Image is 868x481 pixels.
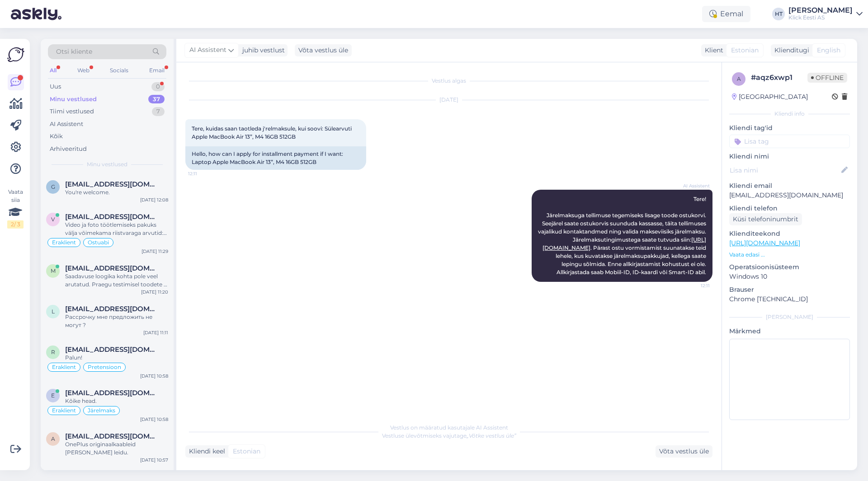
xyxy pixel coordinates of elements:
span: 12:11 [188,170,222,177]
div: You're welcome. [65,188,168,196]
span: valdek7777@gmail.com [65,213,159,221]
div: [GEOGRAPHIC_DATA] [732,92,808,102]
span: m [51,267,56,274]
span: AI Assistent [189,45,226,55]
div: 7 [152,107,165,116]
div: HT [772,8,785,20]
div: OnePlus originaalkaableid [PERSON_NAME] leidu. [65,440,168,457]
div: 37 [148,95,165,104]
span: v [51,216,55,223]
span: Vestluse ülevõtmiseks vajutage [382,432,516,439]
p: Chrome [TECHNICAL_ID] [729,294,850,304]
div: Võta vestlus üle [656,445,712,458]
div: Klienditugi [771,46,809,55]
div: Klient [701,46,723,55]
div: [DATE] 10:58 [140,373,168,379]
span: Estonian [731,46,759,55]
div: Email [147,65,166,76]
div: [DATE] 11:29 [142,248,168,255]
div: Video ja foto töötlemiseks pakuks välja võimekama riistvaraga arvutid: [URL][DOMAIN_NAME][PERSON_... [65,221,168,237]
div: [DATE] 10:58 [140,416,168,423]
span: Estonian [233,447,260,456]
p: Klienditeekond [729,229,850,238]
span: Offline [807,73,847,83]
span: g [51,183,55,190]
p: Vaata edasi ... [729,251,850,259]
div: [DATE] 11:11 [143,329,168,336]
span: anukukk11@gmail.com [65,432,159,440]
div: Kõike head. [65,397,168,405]
div: Klick Eesti AS [788,14,853,21]
span: l [52,308,55,315]
div: AI Assistent [50,120,83,129]
span: Pretensioon [88,364,121,370]
div: [DATE] 12:08 [140,196,168,203]
div: 0 [151,82,165,91]
span: reginaroostar@gmail.com [65,346,159,354]
div: [DATE] [185,96,712,104]
span: Eraklient [52,240,76,245]
span: grimmjow.manga@bk.ru [65,180,159,188]
span: Eraklient [52,364,76,370]
div: Socials [108,65,130,76]
p: Kliendi tag'id [729,123,850,133]
span: Ostuabi [88,240,109,245]
div: Kliendi keel [185,447,225,456]
p: Brauser [729,285,850,294]
a: [PERSON_NAME]Klick Eesti AS [788,7,863,21]
span: a [51,435,55,442]
div: [PERSON_NAME] [788,7,853,14]
div: Tiimi vestlused [50,107,94,116]
div: Kliendi info [729,110,850,118]
input: Lisa tag [729,135,850,148]
div: Uus [50,82,61,91]
div: [PERSON_NAME] [729,313,850,321]
div: [DATE] 10:57 [140,457,168,463]
span: Tere, kuidas saan taotleda j'relmaksule, kui soovi: Sülearvuti Apple MacBook Air 13”, M4 16GB 512GB [192,125,353,140]
div: Võta vestlus üle [295,44,352,56]
p: Kliendi nimi [729,152,850,161]
span: lapsin1989@mail.ru [65,305,159,313]
span: Järelmaks [88,408,115,413]
div: juhib vestlust [239,46,285,55]
div: Рассрочку мне предложить не могут ? [65,313,168,329]
div: Hello, how can I apply for installment payment if I want: Laptop Apple MacBook Air 13”, M4 16GB 5... [185,146,366,170]
p: Windows 10 [729,272,850,281]
span: Eraklient [52,408,76,413]
div: Web [75,65,91,76]
i: „Võtke vestlus üle” [467,432,516,439]
span: Minu vestlused [87,160,127,168]
div: # aqz6xwp1 [751,72,807,83]
div: All [48,65,58,76]
img: Askly Logo [7,46,24,63]
div: Vaata siia [7,188,24,229]
p: [EMAIL_ADDRESS][DOMAIN_NAME] [729,191,850,200]
span: e [51,392,55,399]
div: Küsi telefoninumbrit [729,213,802,225]
div: Palun! [65,354,168,362]
div: [DATE] 11:20 [141,289,168,295]
p: Operatsioonisüsteem [729,262,850,272]
span: a [737,75,741,82]
div: Arhiveeritud [50,145,87,154]
span: mihkel.sepp@rahvaraamat.ee [65,264,159,272]
p: Märkmed [729,327,850,336]
div: 2 / 3 [7,220,24,229]
span: elenamerila1@gmail.com [65,389,159,397]
div: Vestlus algas [185,77,712,85]
div: Minu vestlused [50,95,97,104]
span: English [817,46,840,55]
span: r [51,349,55,355]
span: Otsi kliente [56,47,92,56]
div: Kõik [50,132,63,141]
div: Eemal [702,6,750,22]
p: Kliendi email [729,181,850,191]
input: Lisa nimi [730,165,840,175]
a: [URL][DOMAIN_NAME] [729,239,800,247]
div: Saadavuse loogika kohta pole veel arutatud. Praegu testimisel toodete ja tehniliste andmete leidm... [65,272,168,289]
span: Vestlus on määratud kasutajale AI Assistent [390,424,508,431]
span: 12:11 [676,282,710,289]
span: AI Assistent [676,182,710,189]
p: Kliendi telefon [729,204,850,213]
